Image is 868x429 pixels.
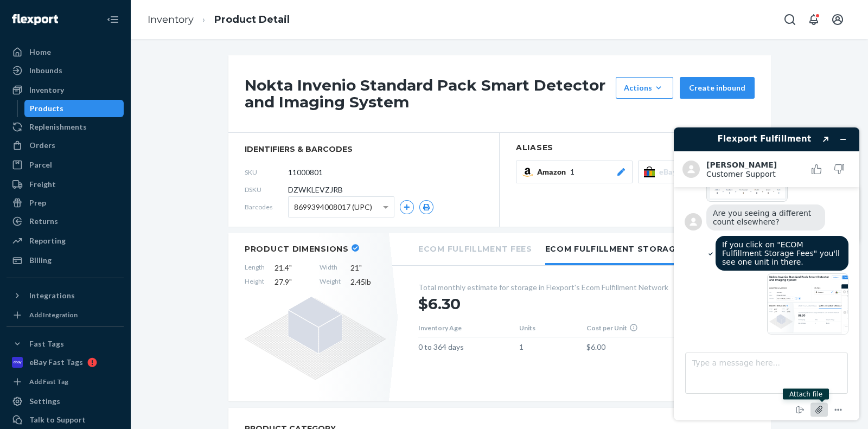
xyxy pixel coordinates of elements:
span: 21 [350,262,386,273]
td: 1 [519,337,586,353]
span: " [359,263,362,272]
div: Talk to Support [29,414,86,425]
div: Freight [29,179,56,190]
span: SKU [245,168,288,177]
button: Open account menu [827,9,848,30]
span: DSKU [245,185,288,194]
button: Fast Tags [7,335,124,353]
a: Prep [7,194,124,212]
a: Replenishments [7,118,124,136]
div: eBay Fast Tags [29,357,83,368]
li: Ecom Fulfillment Storage Fees [545,233,705,265]
a: Inbounds [7,62,124,79]
th: Cost per Unit [586,323,687,337]
span: Barcodes [245,202,288,212]
span: Chat [24,8,46,17]
div: Billing [29,255,52,266]
span: Height [245,277,265,287]
a: Inventory [7,81,124,99]
span: Weight [320,277,341,287]
a: Reporting [7,232,124,249]
div: Orders [29,140,55,151]
button: Create inbound [680,77,755,99]
div: Prep [29,197,46,208]
button: Open notifications [803,9,825,30]
th: Inventory Age [418,323,519,337]
a: Orders [7,137,124,154]
h2: Aliases [516,144,755,152]
li: Ecom Fulfillment Fees [418,233,532,263]
span: 1 [570,167,575,177]
button: Amazon1 [516,161,633,183]
h2: Product Dimensions [245,244,349,254]
ol: breadcrumbs [139,4,298,36]
span: 21.4 [275,262,310,273]
span: Length [245,262,265,273]
div: Inbounds [29,65,62,76]
div: $6.30 [418,293,755,315]
iframe: Find more information here [665,119,868,429]
a: Billing [7,252,124,269]
a: Product Detail [214,14,290,25]
a: Inventory [148,14,194,25]
a: Add Integration [7,309,124,322]
h1: Nokta Invenio Standard Pack Smart Detector and Imaging System [245,77,610,111]
a: Home [7,43,124,61]
button: eBay [638,161,755,183]
div: Reporting [29,235,66,246]
div: Replenishments [29,121,87,132]
img: Flexport logo [12,14,58,25]
span: 8699394008017 (UPC) [294,198,372,216]
a: eBay Fast Tags [7,354,124,371]
a: Parcel [7,156,124,174]
div: Settings [29,396,60,407]
span: eBay [659,167,681,177]
div: Total monthly estimate for storage in Flexport's Ecom Fulfillment Network [418,282,755,293]
span: Width [320,262,341,273]
span: 27.9 [275,277,310,287]
a: Products [24,100,124,117]
div: Parcel [29,159,52,170]
span: DZWKLEVZJRB [288,184,343,195]
div: Fast Tags [29,338,64,349]
div: Inventory [29,85,64,95]
button: Close Navigation [102,9,124,30]
th: Units [519,323,586,337]
a: Settings [7,393,124,410]
button: Integrations [7,287,124,304]
div: Add Integration [29,310,78,319]
td: 0 to 364 days [418,337,519,353]
div: Integrations [29,290,75,301]
button: Actions [616,77,673,99]
div: Returns [29,216,58,227]
span: identifiers & barcodes [245,144,483,155]
button: Open Search Box [779,9,801,30]
div: Products [30,103,63,114]
div: Actions [624,82,665,93]
a: Returns [7,213,124,230]
div: Add Fast Tag [29,377,68,386]
a: Freight [7,176,124,193]
span: " [289,277,292,286]
span: Amazon [537,167,570,177]
div: Home [29,47,51,57]
button: Talk to Support [7,411,124,428]
span: 2.45 lb [350,277,386,287]
td: $6.00 [586,337,687,353]
span: " [289,263,292,272]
